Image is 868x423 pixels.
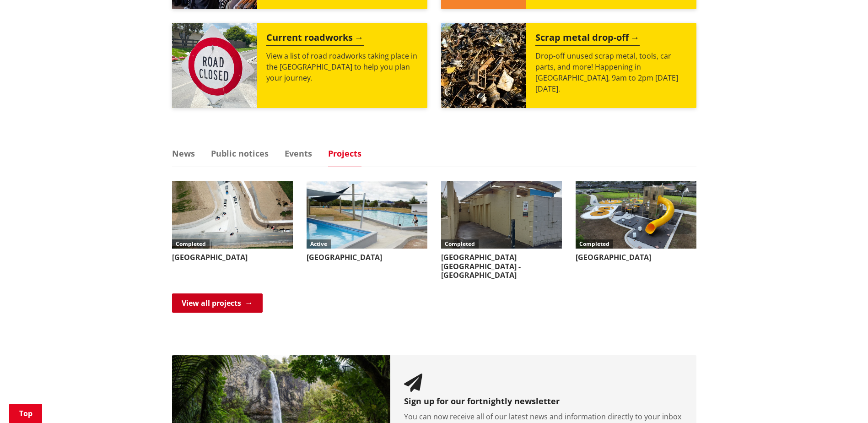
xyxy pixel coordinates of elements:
h3: [GEOGRAPHIC_DATA] [GEOGRAPHIC_DATA] - [GEOGRAPHIC_DATA] [441,253,562,280]
h3: [GEOGRAPHIC_DATA] [576,253,696,262]
img: Scrap metal collection [441,23,526,108]
h3: Sign up for our fortnightly newsletter [404,396,683,407]
img: Road closed sign [172,23,257,108]
a: Events [285,149,312,157]
a: Public notices [211,149,269,157]
a: Completed [GEOGRAPHIC_DATA] [576,181,696,262]
a: A massive pile of rusted scrap metal, including wheels and various industrial parts, under a clea... [441,23,696,108]
iframe: Messenger Launcher [826,385,859,418]
a: Completed [GEOGRAPHIC_DATA] [172,181,293,262]
p: Drop-off unused scrap metal, tools, car parts, and more! Happening in [GEOGRAPHIC_DATA], 9am to 2... [535,50,687,94]
a: Current roadworks View a list of road roadworks taking place in the [GEOGRAPHIC_DATA] to help you... [172,23,427,108]
h3: [GEOGRAPHIC_DATA] [172,253,293,262]
img: Horsham Downs Link Overhead View [172,181,293,249]
a: Active [GEOGRAPHIC_DATA] [307,181,427,262]
img: Buckland Road Playground Sept 2024 2 [576,181,696,249]
div: Completed [441,239,479,249]
a: Projects [328,149,361,157]
img: PR-1628 Tuakau Aquatic Centre Entranceway [307,181,427,249]
img: Sunset Beach 3 [441,181,562,249]
h2: Scrap metal drop-off [535,32,640,46]
a: Completed [GEOGRAPHIC_DATA] [GEOGRAPHIC_DATA] - [GEOGRAPHIC_DATA] [441,181,562,280]
h2: Current roadworks [266,32,364,46]
a: View all projects [172,293,263,313]
p: View a list of road roadworks taking place in the [GEOGRAPHIC_DATA] to help you plan your journey. [266,50,418,83]
a: News [172,149,195,157]
div: Active [307,239,331,249]
div: Completed [172,239,210,249]
a: Top [9,404,42,423]
div: Completed [576,239,613,249]
h3: [GEOGRAPHIC_DATA] [307,253,427,262]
